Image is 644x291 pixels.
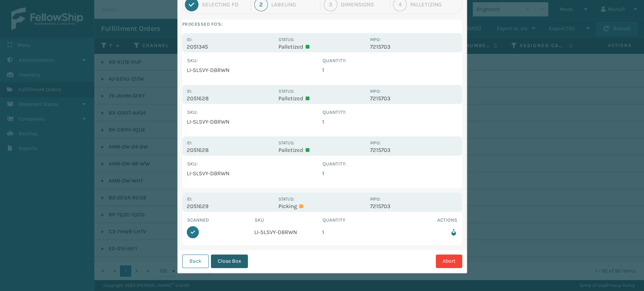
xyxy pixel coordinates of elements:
label: Processed FO's: [182,20,462,29]
label: MPO: [370,37,381,42]
td: 1 [322,116,458,127]
th: Quantity [322,216,390,224]
td: LI-SLSVY-DBRWN [187,168,322,179]
td: 1 [322,168,458,179]
th: SKU : [187,109,322,116]
td: 1 [322,64,458,76]
th: Quantity : [322,160,458,168]
p: Picking [278,203,366,210]
label: Id: [187,196,192,202]
div: Dimensions [341,1,386,8]
p: Palletized [278,95,366,102]
p: 7215703 [370,43,457,50]
p: 7215703 [370,203,457,210]
th: Actions [390,216,458,224]
label: Status: [278,196,294,202]
label: Status: [278,37,294,42]
label: Id: [187,37,192,42]
th: Scanned [187,216,255,224]
label: Status: [278,140,294,145]
p: 7215703 [370,147,457,153]
label: Status: [278,89,294,94]
div: Palletizing [410,1,459,8]
button: Back [182,254,209,268]
td: LI-SLSVY-DBRWN [187,116,322,127]
p: 2051628 [187,95,274,102]
th: Quantity : [322,109,458,116]
td: LI-SLSVY-DBRWN [254,224,322,240]
th: Quantity : [322,57,458,64]
div: Selecting FO [202,1,247,8]
label: MPO: [370,140,381,145]
label: MPO: [370,196,381,202]
td: LI-SLSVY-DBRWN [187,64,322,76]
th: SKU : [187,160,322,168]
p: 7215703 [370,95,457,102]
p: 2051628 [187,147,274,153]
th: SKU [254,216,322,224]
th: SKU : [187,57,322,64]
p: 2051629 [187,203,274,210]
label: Id: [187,89,192,94]
button: Close Box [211,254,248,268]
label: MPO: [370,89,381,94]
div: Labeling [271,1,317,8]
p: Palletized [278,43,366,50]
p: 2051345 [187,43,274,50]
td: Remove from box [390,224,458,240]
p: Palletized [278,147,366,153]
button: Abort [436,254,462,268]
td: 1 [322,224,390,240]
label: Id: [187,140,192,145]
